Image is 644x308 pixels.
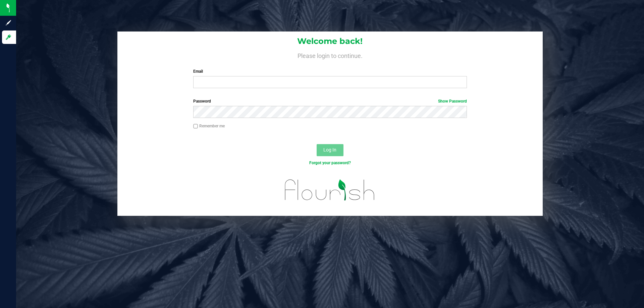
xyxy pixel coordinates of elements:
[5,19,12,26] inline-svg: Sign up
[438,99,467,104] a: Show Password
[193,123,225,129] label: Remember me
[317,144,343,156] button: Log In
[5,34,12,41] inline-svg: Log in
[117,51,543,59] h4: Please login to continue.
[193,124,198,129] input: Remember me
[309,161,351,165] a: Forgot your password?
[193,68,467,74] label: Email
[117,37,543,46] h1: Welcome back!
[193,99,211,104] span: Password
[323,147,336,152] span: Log In
[277,173,383,207] img: flourish_logo.svg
